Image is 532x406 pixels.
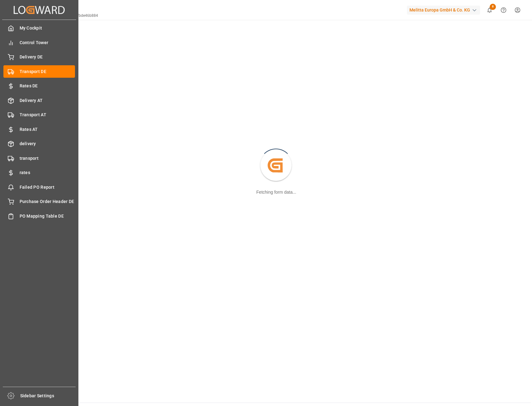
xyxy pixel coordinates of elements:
span: 8 [490,4,496,10]
span: delivery [20,141,75,147]
span: Delivery AT [20,97,75,104]
a: PO Mapping Table DE [3,210,75,222]
a: Transport DE [3,65,75,77]
a: Delivery DE [3,51,75,63]
span: Rates DE [20,83,75,89]
div: Fetching form data... [256,189,296,196]
span: Transport DE [20,68,75,75]
a: Purchase Order Header DE [3,196,75,208]
a: transport [3,152,75,164]
a: Rates AT [3,123,75,135]
button: Melitta Europa GmbH & Co. KG [407,4,483,16]
span: Purchase Order Header DE [20,198,75,205]
span: Control Tower [20,39,75,46]
a: rates [3,167,75,179]
button: show 8 new notifications [483,3,497,17]
span: Rates AT [20,126,75,133]
a: delivery [3,138,75,150]
span: rates [20,169,75,176]
span: PO Mapping Table DE [20,213,75,219]
span: Delivery DE [20,54,75,60]
span: My Cockpit [20,25,75,31]
span: transport [20,155,75,162]
div: Melitta Europa GmbH & Co. KG [407,6,480,15]
a: Delivery AT [3,94,75,106]
a: Control Tower [3,36,75,48]
a: Rates DE [3,80,75,92]
span: Transport AT [20,112,75,118]
span: Failed PO Report [20,184,75,191]
a: Transport AT [3,109,75,121]
a: My Cockpit [3,22,75,34]
span: Sidebar Settings [20,393,76,399]
button: Help Center [497,3,511,17]
a: Failed PO Report [3,181,75,193]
